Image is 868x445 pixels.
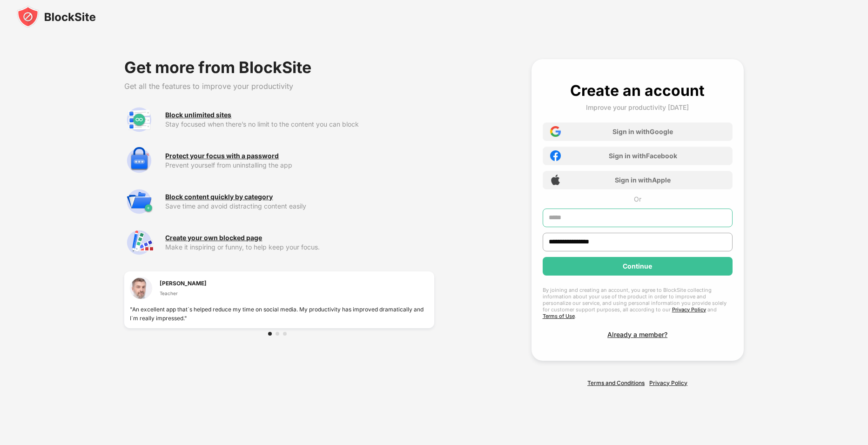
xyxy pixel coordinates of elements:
[649,379,687,386] a: Privacy Policy
[165,193,273,201] div: Block content quickly by category
[160,279,207,288] div: [PERSON_NAME]
[612,128,673,135] div: Sign in with Google
[672,306,706,313] a: Privacy Policy
[124,146,154,175] img: premium-password-protection.svg
[165,243,434,251] div: Make it inspiring or funny, to help keep your focus.
[623,263,652,270] div: Continue
[586,103,689,111] div: Improve your productivity [DATE]
[587,379,645,386] a: Terms and Conditions
[550,126,561,137] img: google-icon.png
[550,150,561,161] img: facebook-icon.png
[130,277,152,299] img: testimonial-1.jpg
[165,162,434,169] div: Prevent yourself from uninstalling the app
[543,313,575,319] a: Terms of Use
[607,330,667,338] div: Already a member?
[165,152,279,160] div: Protect your focus with a password
[165,111,231,119] div: Block unlimited sites
[124,187,154,216] img: premium-category.svg
[160,290,207,297] div: Teacher
[17,6,96,28] img: blocksite-icon-black.svg
[130,305,428,323] div: "An excellent app that`s helped reduce my time on social media. My productivity has improved dram...
[165,234,262,242] div: Create your own blocked page
[615,176,671,184] div: Sign in with Apple
[165,202,434,210] div: Save time and avoid distracting content easily
[124,105,154,135] img: premium-unlimited-blocklist.svg
[570,81,705,100] div: Create an account
[165,121,434,128] div: Stay focused when there’s no limit to the content you can block
[550,175,561,185] img: apple-icon.png
[124,59,434,76] div: Get more from BlockSite
[634,195,641,203] div: Or
[124,228,154,257] img: premium-customize-block-page.svg
[543,287,733,319] div: By joining and creating an account, you agree to BlockSite collecting information about your use ...
[124,81,434,91] div: Get all the features to improve your productivity
[609,152,677,160] div: Sign in with Facebook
